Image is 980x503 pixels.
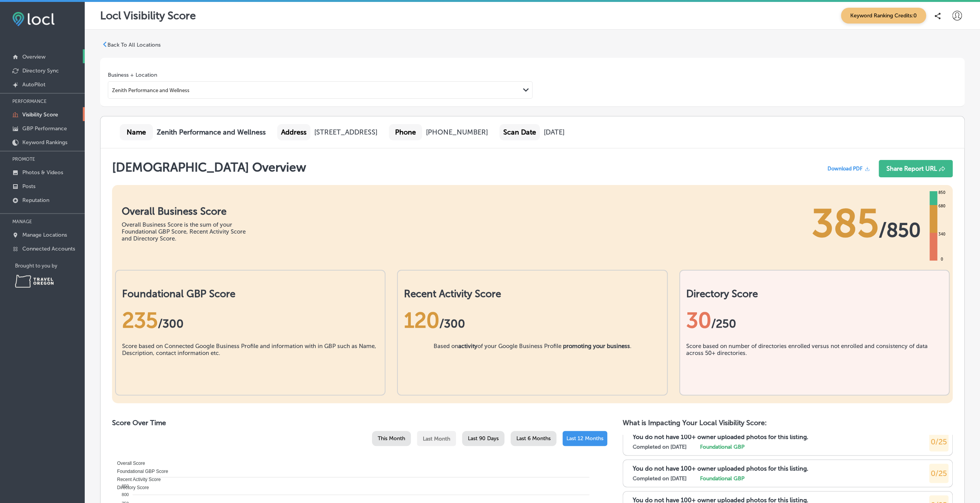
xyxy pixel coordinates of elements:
[426,128,488,136] div: [PHONE_NUMBER]
[22,67,59,74] p: Directory Sync
[939,256,945,262] div: 0
[22,139,67,146] p: Keyword Rankings
[931,469,947,478] span: 0/25
[112,419,607,427] h2: Score Over Time
[439,317,465,331] span: /300
[22,81,45,88] p: AutoPilot
[15,275,54,288] img: Travel Oregon
[700,475,744,482] label: Foundational GBP
[931,437,947,446] span: 0/25
[22,232,67,238] p: Manage Locations
[122,308,379,333] div: 235
[499,124,540,140] div: Scan Date
[404,288,660,300] h2: Recent Activity Score
[122,343,379,381] div: Score based on Connected Google Business Profile and information with in GBP such as Name, Descri...
[686,308,943,333] div: 30
[120,124,153,140] div: Name
[458,343,477,350] b: activity
[828,166,863,172] span: Download PDF
[841,8,926,24] span: Keyword Ranking Credits: 0
[937,231,947,237] div: 340
[516,435,551,442] span: Last 6 Months
[378,435,405,442] span: This Month
[111,469,168,474] span: Foundational GBP Score
[879,219,921,242] span: / 850
[122,483,129,488] tspan: 850
[22,197,49,204] p: Reputation
[111,477,161,482] span: Recent Activity Score
[111,461,145,466] span: Overall Score
[314,128,377,136] div: [STREET_ADDRESS]
[100,9,196,22] p: Locl Visibility Score
[22,125,67,132] p: GBP Performance
[122,288,379,300] h2: Foundational GBP Score
[22,54,45,60] p: Overview
[12,12,55,26] img: fda3e92497d09a02dc62c9cd864e3231.png
[879,160,953,177] button: Share Report URL
[122,221,256,242] div: Overall Business Score is the sum of your Foundational GBP Score, Recent Activity Score and Direc...
[711,317,736,331] span: /250
[108,72,157,78] label: Business + Location
[700,444,744,450] label: Foundational GBP
[22,169,63,176] p: Photos & Videos
[157,128,266,136] b: Zenith Performance and Wellness
[623,419,953,427] h2: What is Impacting Your Local Visibility Score:
[389,124,422,140] div: Phone
[122,205,256,217] h1: Overall Business Score
[468,435,499,442] span: Last 90 Days
[563,343,630,350] b: promoting your business
[812,200,879,247] span: 385
[107,42,161,48] p: Back To All Locations
[277,124,310,140] div: Address
[112,160,306,181] h1: [DEMOGRAPHIC_DATA] Overview
[937,203,947,209] div: 680
[22,183,35,190] p: Posts
[22,111,58,118] p: Visibility Score
[158,317,184,331] span: / 300
[686,343,943,381] div: Score based on number of directories enrolled versus not enrolled and consistency of data across ...
[633,465,808,472] p: You do not have 100+ owner uploaded photos for this listing.
[633,444,687,450] label: Completed on [DATE]
[404,308,660,333] div: 120
[686,288,943,300] h2: Directory Score
[566,435,603,442] span: Last 12 Months
[15,263,85,269] p: Brought to you by
[111,485,149,490] span: Directory Score
[112,87,189,93] div: Zenith Performance and Wellness
[433,343,631,381] div: Based on of your Google Business Profile .
[633,475,687,482] label: Completed on [DATE]
[937,190,947,196] div: 850
[122,492,129,497] tspan: 800
[633,433,808,441] p: You do not have 100+ owner uploaded photos for this listing.
[22,246,75,252] p: Connected Accounts
[423,436,450,442] span: Last Month
[544,128,565,136] div: [DATE]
